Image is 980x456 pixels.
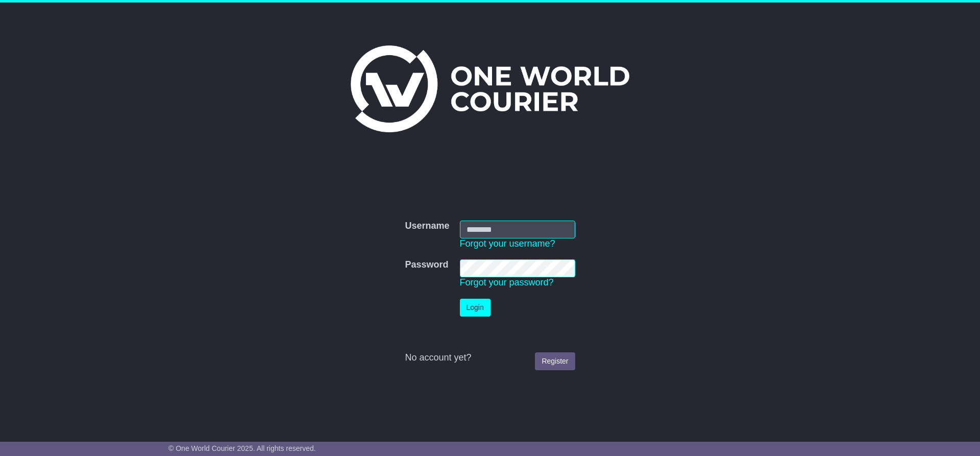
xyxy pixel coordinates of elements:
a: Register [535,352,575,370]
img: One World [351,45,629,132]
a: Forgot your password? [460,277,554,287]
a: Forgot your username? [460,238,555,249]
button: Login [460,299,491,317]
span: © One World Courier 2025. All rights reserved. [168,444,316,452]
div: No account yet? [405,352,575,364]
label: Password [405,259,448,271]
label: Username [405,221,449,232]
